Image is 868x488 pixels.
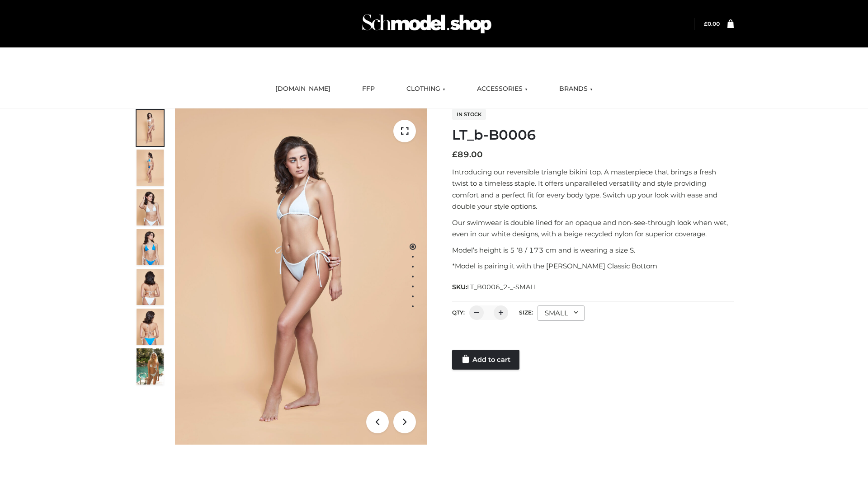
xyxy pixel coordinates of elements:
[704,20,720,27] a: £0.00
[137,229,164,265] img: ArielClassicBikiniTop_CloudNine_AzureSky_OW114ECO_4-scaled.jpg
[269,79,337,99] a: [DOMAIN_NAME]
[704,20,720,27] bdi: 0.00
[452,150,458,160] span: £
[137,189,164,225] img: ArielClassicBikiniTop_CloudNine_AzureSky_OW114ECO_3-scaled.jpg
[137,110,164,146] img: ArielClassicBikiniTop_CloudNine_AzureSky_OW114ECO_1-scaled.jpg
[470,79,534,99] a: ACCESSORIES
[137,309,164,345] img: ArielClassicBikiniTop_CloudNine_AzureSky_OW114ECO_8-scaled.jpg
[552,79,599,99] a: BRANDS
[519,309,533,316] label: Size:
[704,20,708,27] span: £
[452,150,483,160] bdi: 89.00
[137,269,164,305] img: ArielClassicBikiniTop_CloudNine_AzureSky_OW114ECO_7-scaled.jpg
[175,108,427,445] img: ArielClassicBikiniTop_CloudNine_AzureSky_OW114ECO_1
[538,305,585,321] div: SMALL
[452,282,538,292] span: SKU:
[467,283,538,291] span: LT_B0006_2-_-SMALL
[452,166,734,212] p: Introducing our reversible triangle bikini top. A masterpiece that brings a fresh twist to a time...
[137,348,164,385] img: Arieltop_CloudNine_AzureSky2.jpg
[355,79,382,99] a: FFP
[452,127,734,143] h1: LT_b-B0006
[452,350,519,370] a: Add to cart
[452,217,734,240] p: Our swimwear is double lined for an opaque and non-see-through look when wet, even in our white d...
[452,260,734,272] p: *Model is pairing it with the [PERSON_NAME] Classic Bottom
[452,244,734,256] p: Model’s height is 5 ‘8 / 173 cm and is wearing a size S.
[359,6,495,42] img: Schmodel Admin 964
[400,79,452,99] a: CLOTHING
[452,109,486,120] span: In stock
[137,150,164,186] img: ArielClassicBikiniTop_CloudNine_AzureSky_OW114ECO_2-scaled.jpg
[452,309,465,316] label: QTY:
